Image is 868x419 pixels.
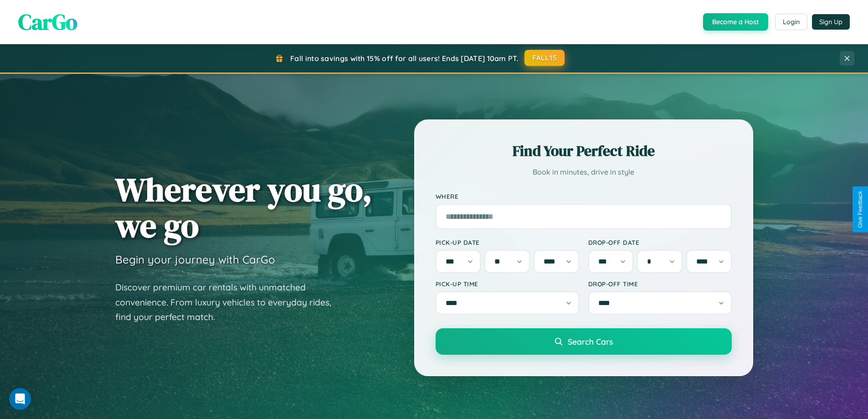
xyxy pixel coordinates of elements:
label: Where [436,192,732,200]
iframe: Intercom live chat [9,388,31,410]
span: CarGo [18,7,77,37]
label: Pick-up Time [436,280,579,288]
button: FALL15 [524,50,565,66]
label: Pick-up Date [436,238,579,246]
span: Fall into savings with 15% off for all users! Ends [DATE] 10am PT. [290,54,519,63]
p: Discover premium car rentals with unmatched convenience. From luxury vehicles to everyday rides, ... [115,280,343,325]
h2: Find Your Perfect Ride [436,141,732,161]
button: Login [775,14,807,30]
label: Drop-off Date [588,238,732,246]
button: Become a Host [703,13,768,31]
label: Drop-off Time [588,280,732,288]
p: Book in minutes, drive in style [436,166,732,179]
button: Sign Up [812,14,850,30]
h1: Wherever you go, we go [115,171,372,243]
span: Search Cars [568,336,613,347]
button: Search Cars [436,328,732,355]
h3: Begin your journey with CarGo [115,253,275,266]
div: Give Feedback [857,191,863,228]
